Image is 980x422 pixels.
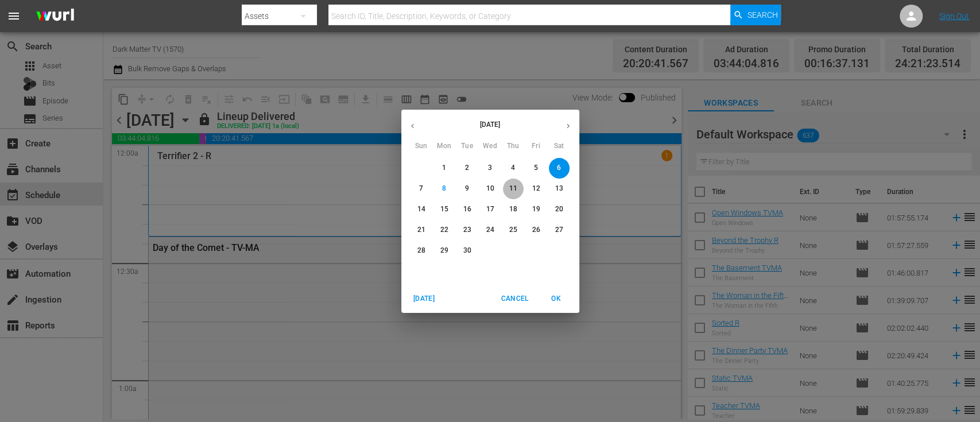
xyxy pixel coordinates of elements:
[434,220,455,241] button: 22
[534,163,538,173] p: 5
[486,184,494,193] p: 10
[463,246,471,255] p: 30
[480,179,501,199] button: 10
[526,220,547,241] button: 26
[532,225,540,235] p: 26
[503,199,524,220] button: 18
[555,225,563,235] p: 27
[424,119,557,130] p: [DATE]
[440,246,448,255] p: 29
[486,204,494,214] p: 17
[457,179,478,199] button: 9
[488,163,492,173] p: 3
[747,5,777,25] span: Search
[549,141,570,152] span: Sat
[480,141,501,152] span: Wed
[496,289,533,308] button: Cancel
[411,241,432,261] button: 28
[549,158,570,179] button: 6
[457,199,478,220] button: 16
[501,293,528,305] span: Cancel
[486,225,494,235] p: 24
[480,220,501,241] button: 24
[503,179,524,199] button: 11
[457,158,478,179] button: 2
[538,289,575,308] button: OK
[465,184,469,193] p: 9
[434,158,455,179] button: 1
[532,184,540,193] p: 12
[463,204,471,214] p: 16
[442,184,446,193] p: 8
[555,184,563,193] p: 13
[557,163,561,173] p: 6
[549,179,570,199] button: 13
[543,293,570,305] span: OK
[526,179,547,199] button: 12
[411,179,432,199] button: 7
[434,179,455,199] button: 8
[465,163,469,173] p: 2
[526,141,547,152] span: Fri
[457,220,478,241] button: 23
[417,225,425,235] p: 21
[511,163,515,173] p: 4
[406,289,443,308] button: [DATE]
[411,199,432,220] button: 14
[503,158,524,179] button: 4
[549,199,570,220] button: 20
[480,199,501,220] button: 17
[440,225,448,235] p: 22
[509,225,517,235] p: 25
[939,11,969,21] a: Sign Out
[434,199,455,220] button: 15
[509,184,517,193] p: 11
[463,225,471,235] p: 23
[457,141,478,152] span: Tue
[417,246,425,255] p: 28
[526,158,547,179] button: 5
[411,220,432,241] button: 21
[480,158,501,179] button: 3
[417,204,425,214] p: 14
[532,204,540,214] p: 19
[442,163,446,173] p: 1
[7,9,21,23] span: menu
[434,141,455,152] span: Mon
[555,204,563,214] p: 20
[440,204,448,214] p: 15
[503,220,524,241] button: 25
[410,293,438,305] span: [DATE]
[411,141,432,152] span: Sun
[419,184,423,193] p: 7
[549,220,570,241] button: 27
[28,3,83,30] img: ans4CAIJ8jUAAAAAAAAAAAAAAAAAAAAAAAAgQb4GAAAAAAAAAAAAAAAAAAAAAAAAJMjXAAAAAAAAAAAAAAAAAAAAAAAAgAT5G...
[509,204,517,214] p: 18
[526,199,547,220] button: 19
[503,141,524,152] span: Thu
[434,241,455,261] button: 29
[457,241,478,261] button: 30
